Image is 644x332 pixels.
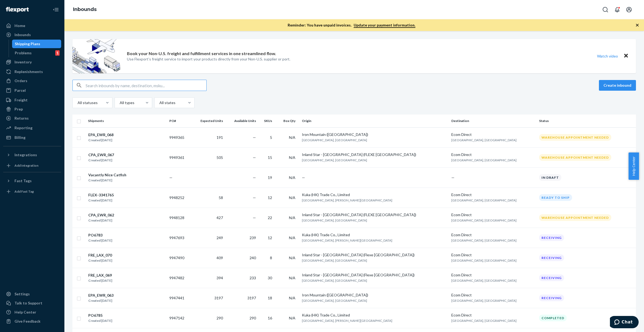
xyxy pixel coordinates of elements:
[3,67,61,76] a: Replenishments
[539,315,567,321] div: Completed
[214,296,223,300] span: 3197
[451,232,535,238] div: Ecom Direct
[539,234,564,241] div: Receiving
[628,152,639,180] button: Help Center
[167,248,192,268] td: 9947490
[3,308,61,316] a: Help Center
[302,198,392,202] span: [GEOGRAPHIC_DATA], [PERSON_NAME][GEOGRAPHIC_DATA]
[3,290,61,298] a: Settings
[451,258,517,262] span: [GEOGRAPHIC_DATA], [GEOGRAPHIC_DATA]
[451,218,517,222] span: [GEOGRAPHIC_DATA], [GEOGRAPHIC_DATA]
[302,292,447,298] div: Iron Mountain ([GEOGRAPHIC_DATA])
[302,272,447,278] div: Inland Star - [GEOGRAPHIC_DATA] (Flexe [GEOGRAPHIC_DATA])
[302,132,447,137] div: Iron Mountain ([GEOGRAPHIC_DATA])
[289,255,295,260] span: N/A
[217,215,223,220] span: 427
[14,78,27,83] div: Orders
[268,276,272,280] span: 30
[610,316,639,329] iframe: Opens a widget where you can chat to one of our agents
[247,296,256,300] span: 3197
[270,135,272,140] span: 5
[14,152,37,158] div: Integrations
[14,125,32,131] div: Reporting
[14,189,34,194] div: Add Fast Tag
[14,88,26,93] div: Parcel
[302,138,367,142] span: [GEOGRAPHIC_DATA], [GEOGRAPHIC_DATA]
[86,115,167,127] th: Shipments
[217,316,223,320] span: 290
[217,135,223,140] span: 191
[250,316,256,320] span: 290
[14,178,32,184] div: Fast Tags
[539,134,611,141] div: Warehouse Appointment Needed
[3,317,61,326] button: Give Feedback
[169,175,173,180] span: —
[451,299,517,303] span: [GEOGRAPHIC_DATA], [GEOGRAPHIC_DATA]
[14,23,25,28] div: Home
[88,238,112,243] div: Created [DATE]
[15,41,40,47] div: Shipping Plans
[451,132,535,137] div: Ecom Direct
[167,208,192,228] td: 9948128
[451,212,535,217] div: Ecom Direct
[451,158,517,162] span: [GEOGRAPHIC_DATA], [GEOGRAPHIC_DATA]
[539,214,611,221] div: Warehouse Appointment Needed
[88,293,114,298] div: EPA_EWR_063
[88,253,112,258] div: FRE_LAX_070
[167,228,192,248] td: 9947693
[302,218,367,222] span: [GEOGRAPHIC_DATA], [GEOGRAPHIC_DATA]
[225,115,258,127] th: Available Units
[167,147,192,167] td: 9949361
[451,272,535,278] div: Ecom Direct
[167,188,192,208] td: 9948252
[191,115,225,127] th: Expected Units
[14,32,31,37] div: Inbounds
[217,255,223,260] span: 409
[302,212,447,217] div: Inland Star - [GEOGRAPHIC_DATA] (FLEXE [GEOGRAPHIC_DATA])
[3,114,61,123] a: Returns
[302,252,447,258] div: Inland Star - [GEOGRAPHIC_DATA] (Flexe [GEOGRAPHIC_DATA])
[300,115,449,127] th: Origin
[253,215,256,220] span: —
[451,278,517,283] span: [GEOGRAPHIC_DATA], [GEOGRAPHIC_DATA]
[451,175,455,180] span: —
[217,276,223,280] span: 394
[302,319,392,323] span: [GEOGRAPHIC_DATA], [PERSON_NAME][GEOGRAPHIC_DATA]
[289,215,295,220] span: N/A
[253,175,256,180] span: —
[14,59,32,65] div: Inventory
[3,21,61,30] a: Home
[167,288,192,308] td: 9947441
[451,238,517,242] span: [GEOGRAPHIC_DATA], [GEOGRAPHIC_DATA]
[451,312,535,318] div: Ecom Direct
[268,316,272,320] span: 16
[55,50,60,56] div: 1
[451,138,517,142] span: [GEOGRAPHIC_DATA], [GEOGRAPHIC_DATA]
[451,319,517,323] span: [GEOGRAPHIC_DATA], [GEOGRAPHIC_DATA]
[302,238,392,242] span: [GEOGRAPHIC_DATA], [PERSON_NAME][GEOGRAPHIC_DATA]
[3,187,61,196] a: Add Fast Tag
[302,192,447,197] div: Kuka (HK) Trade Co., Limited
[354,23,415,28] a: Update your payment information.
[3,96,61,104] a: Freight
[88,273,112,278] div: FRE_LAX_069
[219,195,223,200] span: 58
[302,278,367,283] span: [GEOGRAPHIC_DATA], [GEOGRAPHIC_DATA]
[253,195,256,200] span: —
[250,276,256,280] span: 233
[594,52,621,60] button: Watch video
[88,152,114,158] div: CPA_EWR_067
[289,155,295,160] span: N/A
[127,56,290,62] p: Use Flexport’s freight service to import your products directly from your Non-U.S. supplier or port.
[14,116,29,121] div: Returns
[451,252,535,258] div: Ecom Direct
[217,155,223,160] span: 505
[289,296,295,300] span: N/A
[451,152,535,157] div: Ecom Direct
[302,152,447,157] div: Inland Star - [GEOGRAPHIC_DATA] (FLEXE [GEOGRAPHIC_DATA])
[289,135,295,140] span: N/A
